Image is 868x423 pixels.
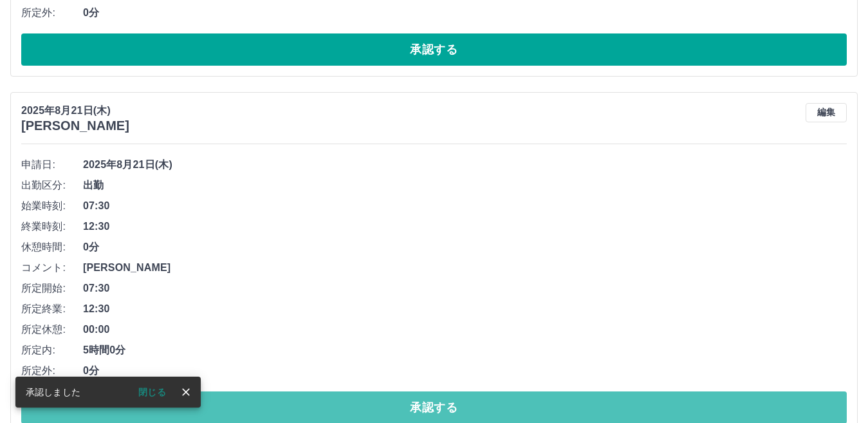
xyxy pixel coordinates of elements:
[21,260,83,276] span: コメント:
[128,382,176,402] button: 閉じる
[176,382,196,402] button: close
[21,5,83,21] span: 所定外:
[806,103,847,122] button: 編集
[21,343,83,358] span: 所定内:
[21,240,83,255] span: 休憩時間:
[21,198,83,214] span: 始業時刻:
[83,198,847,214] span: 07:30
[83,301,847,317] span: 12:30
[83,5,847,21] span: 0分
[21,322,83,337] span: 所定休憩:
[21,363,83,379] span: 所定外:
[21,33,847,66] button: 承認する
[83,260,847,276] span: [PERSON_NAME]
[21,178,83,193] span: 出勤区分:
[21,103,129,118] p: 2025年8月21日(木)
[83,219,847,234] span: 12:30
[83,157,847,173] span: 2025年8月21日(木)
[21,118,129,133] h3: [PERSON_NAME]
[21,301,83,317] span: 所定終業:
[83,178,847,193] span: 出勤
[83,322,847,337] span: 00:00
[21,157,83,173] span: 申請日:
[83,343,847,358] span: 5時間0分
[83,363,847,379] span: 0分
[83,240,847,255] span: 0分
[26,381,80,404] div: 承認しました
[83,281,847,296] span: 07:30
[21,219,83,234] span: 終業時刻:
[21,281,83,296] span: 所定開始:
